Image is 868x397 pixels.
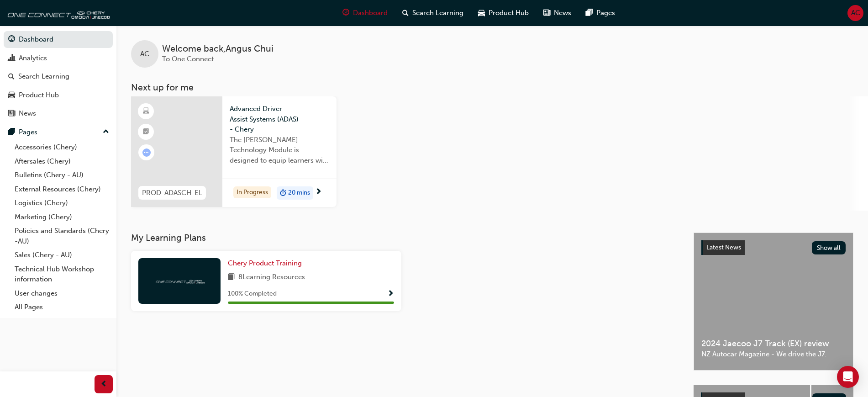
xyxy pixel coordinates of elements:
a: Aftersales (Chery) [11,154,113,169]
h3: Next up for me [116,82,868,93]
a: search-iconSearch Learning [395,4,471,22]
span: 2024 Jaecoo J7 Track (EX) review [701,339,846,349]
a: Latest NewsShow all2024 Jaecoo J7 Track (EX) reviewNZ Autocar Magazine - We drive the J7. [694,233,853,371]
span: guage-icon [342,7,349,19]
a: Latest NewsShow all [701,240,846,255]
a: pages-iconPages [579,4,622,22]
img: oneconnect [154,276,205,285]
button: Show all [812,241,846,254]
span: learningResourceType_ELEARNING-icon [143,106,149,117]
span: Chery Product Training [228,259,302,267]
button: Pages [4,124,113,141]
span: learningRecordVerb_ATTEMPT-icon [142,148,151,157]
div: Search Learning [18,71,69,82]
a: External Resources (Chery) [11,182,113,196]
span: AC [851,8,860,18]
span: The [PERSON_NAME] Technology Module is designed to equip learners with essential knowledge about ... [230,135,329,166]
div: News [19,108,36,119]
span: search-icon [8,73,15,81]
h3: My Learning Plans [131,233,679,243]
span: Welcome back , Angus Chui [162,44,274,54]
span: pages-icon [8,128,15,137]
a: Accessories (Chery) [11,140,113,154]
div: Pages [19,127,37,138]
a: Bulletins (Chery - AU) [11,168,113,182]
span: Latest News [706,243,741,251]
div: Product Hub [19,90,59,101]
a: News [4,105,113,122]
button: AC [847,5,863,21]
span: 8 Learning Resources [238,272,305,283]
a: Dashboard [4,31,113,48]
button: Show Progress [387,288,394,300]
a: car-iconProduct Hub [471,4,536,22]
span: Dashboard [353,8,388,18]
a: Product Hub [4,87,113,104]
span: AC [140,49,149,59]
a: User changes [11,286,113,301]
span: NZ Autocar Magazine - We drive the J7. [701,349,846,360]
div: Open Intercom Messenger [837,366,859,388]
a: Technical Hub Workshop information [11,262,113,286]
span: To One Connect [162,55,214,63]
a: Search Learning [4,68,113,85]
span: Show Progress [387,290,394,298]
span: Advanced Driver Assist Systems (ADAS) - Chery [230,104,329,135]
span: Pages [596,8,615,18]
a: Logistics (Chery) [11,196,113,210]
a: guage-iconDashboard [335,4,395,22]
span: pages-icon [586,7,593,19]
span: search-icon [402,7,409,19]
span: News [554,8,571,18]
img: oneconnect [5,4,110,22]
span: news-icon [8,110,15,118]
a: news-iconNews [536,4,579,22]
a: Policies and Standards (Chery -AU) [11,224,113,248]
span: up-icon [103,126,109,138]
button: DashboardAnalyticsSearch LearningProduct HubNews [4,29,113,124]
div: Analytics [19,53,47,64]
span: book-icon [228,272,235,283]
span: car-icon [478,7,485,19]
a: Marketing (Chery) [11,210,113,224]
a: Chery Product Training [228,258,305,269]
a: PROD-ADASCH-ELAdvanced Driver Assist Systems (ADAS) - CheryThe [PERSON_NAME] Technology Module is... [131,96,337,207]
span: 100 % Completed [228,289,277,299]
span: car-icon [8,91,15,100]
span: Product Hub [489,8,529,18]
span: booktick-icon [143,126,149,138]
span: news-icon [543,7,550,19]
span: chart-icon [8,54,15,63]
span: next-icon [315,188,322,196]
a: Analytics [4,50,113,67]
a: All Pages [11,300,113,314]
a: Sales (Chery - AU) [11,248,113,262]
span: guage-icon [8,36,15,44]
div: In Progress [233,186,271,199]
span: 20 mins [288,188,310,198]
span: Search Learning [412,8,463,18]
span: prev-icon [100,379,107,390]
span: duration-icon [280,187,286,199]
span: PROD-ADASCH-EL [142,188,202,198]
